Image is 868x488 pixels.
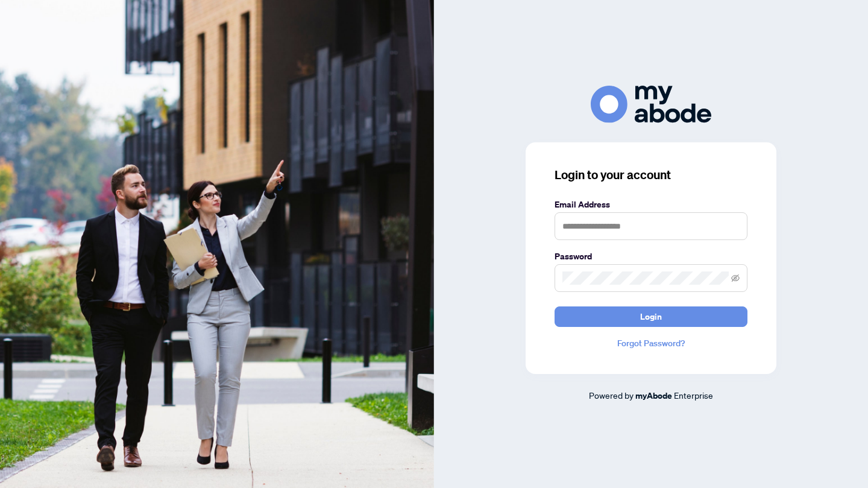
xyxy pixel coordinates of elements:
[591,86,711,122] img: ma-logo
[555,250,747,263] label: Password
[674,390,713,401] span: Enterprise
[555,337,747,350] a: Forgot Password?
[555,306,747,327] button: Login
[555,166,747,183] h3: Login to your account
[589,390,634,401] span: Powered by
[635,389,672,402] a: myAbode
[731,274,740,282] span: eye-invisible
[555,198,747,211] label: Email Address
[640,307,662,326] span: Login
